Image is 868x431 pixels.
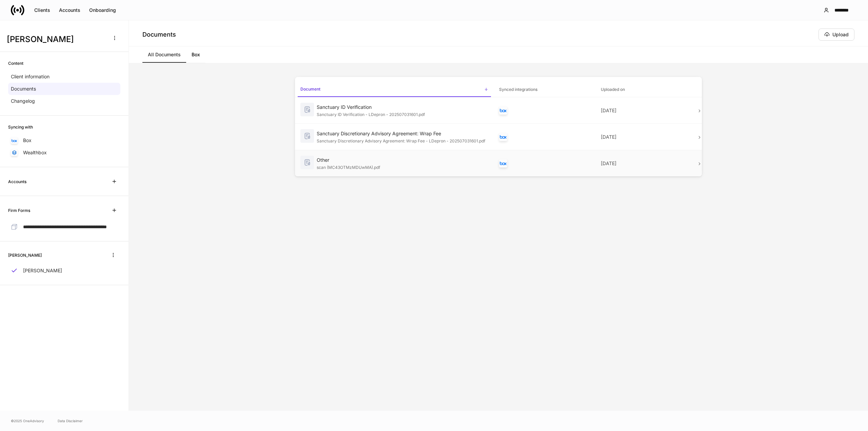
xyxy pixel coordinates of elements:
[500,109,507,112] img: oYqM9ojoZLfzCHUefNbBcWHcyDPbQKagtYciMC8pFl3iZXy3dU33Uwy+706y+0q2uJ1ghNQf2OIHrSh50tUd9HaB5oMc62p0G...
[8,146,120,159] a: Wealthbox
[142,46,186,63] a: All Documents
[11,73,50,80] p: Client information
[499,106,507,115] div: Box
[58,418,83,424] a: Data Disclaimer
[317,163,488,170] div: scan (MC43OTMzMDUwMA).pdf
[300,156,314,169] img: svg%3e
[317,104,488,111] div: Sanctuary ID Verification
[186,46,205,63] a: Box
[601,160,691,167] p: [DATE]
[30,5,55,16] button: Clients
[7,34,105,45] h3: [PERSON_NAME]
[23,149,47,156] p: Wealthbox
[8,265,120,277] a: [PERSON_NAME]
[8,134,120,146] a: Box
[496,83,592,97] span: Synced integrations
[23,137,32,144] p: Box
[11,418,44,424] span: © 2025 OneAdvisory
[499,86,537,93] h6: Synced integrations
[8,95,120,107] a: Changelog
[11,98,35,104] p: Changelog
[317,130,488,137] div: Sanctuary Discretionary Advisory Agreement: Wrap Fee
[317,157,488,163] div: Other
[500,135,507,139] img: oYqM9ojoZLfzCHUefNbBcWHcyDPbQKagtYciMC8pFl3iZXy3dU33Uwy+706y+0q2uJ1ghNQf2OIHrSh50tUd9HaB5oMc62p0G...
[8,60,23,66] h6: Content
[89,8,116,13] div: Onboarding
[8,207,30,214] h6: Firm Forms
[59,8,80,13] div: Accounts
[8,71,120,83] a: Client information
[298,82,491,97] span: Document
[601,86,625,93] h6: Uploaded on
[23,267,62,274] p: [PERSON_NAME]
[818,28,854,41] button: Upload
[8,178,26,185] h6: Accounts
[12,139,17,142] img: oYqM9ojoZLfzCHUefNbBcWHcyDPbQKagtYciMC8pFl3iZXy3dU33Uwy+706y+0q2uJ1ghNQf2OIHrSh50tUd9HaB5oMc62p0G...
[499,159,507,168] div: Box
[300,129,314,143] img: svg%3e
[598,83,694,97] span: Uploaded on
[317,111,488,117] div: Sanctuary ID Verification - LDepron - 202507031601.pdf
[34,8,50,13] div: Clients
[8,252,42,258] h6: [PERSON_NAME]
[300,86,320,92] h6: Document
[300,103,314,116] img: svg%3e
[601,134,691,140] p: [DATE]
[85,5,120,16] button: Onboarding
[824,32,849,37] div: Upload
[601,107,691,114] p: [DATE]
[11,85,36,92] p: Documents
[500,161,507,165] img: oYqM9ojoZLfzCHUefNbBcWHcyDPbQKagtYciMC8pFl3iZXy3dU33Uwy+706y+0q2uJ1ghNQf2OIHrSh50tUd9HaB5oMc62p0G...
[499,133,507,141] div: Box
[55,5,85,16] button: Accounts
[142,31,176,39] h4: Documents
[317,137,488,144] div: Sanctuary Discretionary Advisory Agreement: Wrap Fee - LDepron - 202507031601.pdf
[8,124,33,130] h6: Syncing with
[8,83,120,95] a: Documents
